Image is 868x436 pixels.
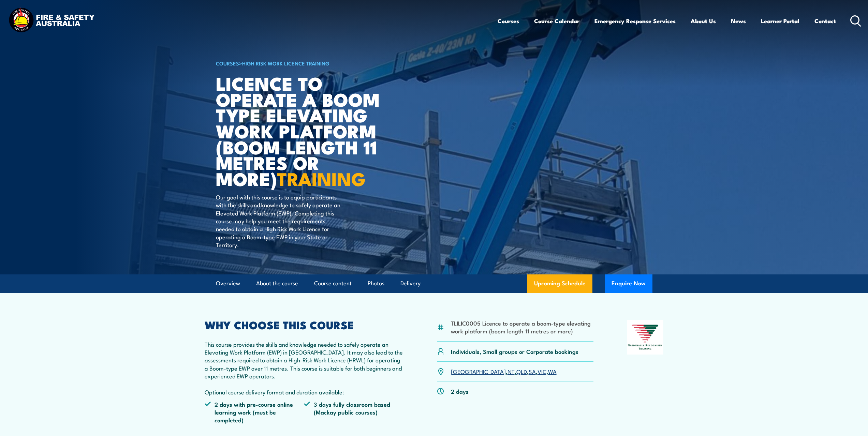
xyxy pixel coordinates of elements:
[731,12,746,30] a: News
[534,12,579,30] a: Course Calendar
[451,367,506,375] a: [GEOGRAPHIC_DATA]
[605,274,652,293] button: Enquire Now
[400,274,421,292] a: Delivery
[594,12,676,30] a: Emergency Response Services
[205,400,304,424] li: 2 days with pre-course online learning work (must be completed)
[627,320,664,355] img: Nationally Recognised Training logo.
[451,347,578,355] p: Individuals, Small groups or Corporate bookings
[216,59,239,67] a: COURSES
[529,367,536,375] a: SA
[216,193,340,249] p: Our goal with this course is to equip participants with the skills and knowledge to safely operat...
[314,274,352,292] a: Course content
[451,319,594,335] li: TLILIC0005 Licence to operate a boom-type elevating work platform (boom length 11 metres or more)
[761,12,799,30] a: Learner Portal
[216,274,240,292] a: Overview
[498,12,519,30] a: Courses
[516,367,527,375] a: QLD
[538,367,546,375] a: VIC
[368,274,384,292] a: Photos
[277,164,366,192] strong: TRAINING
[548,367,557,375] a: WA
[256,274,298,292] a: About the course
[527,274,592,293] a: Upcoming Schedule
[216,75,384,186] h1: Licence to operate a boom type elevating work platform (boom length 11 metres or more)
[216,59,384,67] h6: >
[691,12,716,30] a: About Us
[814,12,836,30] a: Contact
[507,367,515,375] a: NT
[304,400,403,424] li: 3 days fully classroom based (Mackay public courses)
[205,320,404,329] h2: WHY CHOOSE THIS COURSE
[451,367,557,375] p: , , , , ,
[205,340,404,396] p: This course provides the skills and knowledge needed to safely operate an Elevating Work Platform...
[242,59,329,67] a: High Risk Work Licence Training
[451,387,469,395] p: 2 days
